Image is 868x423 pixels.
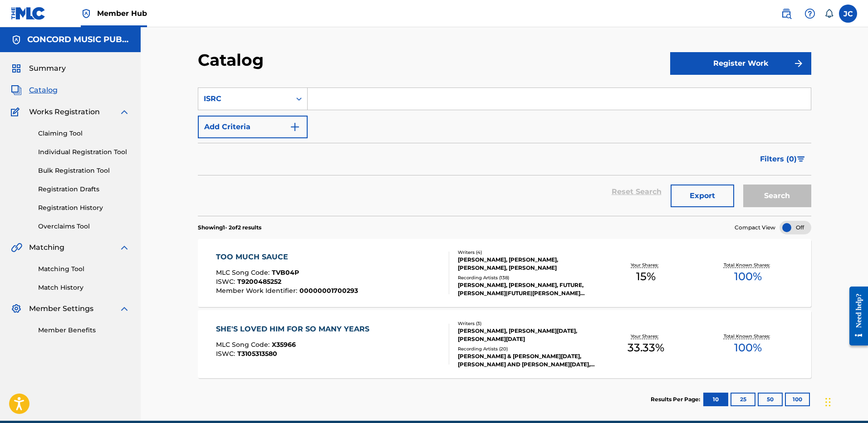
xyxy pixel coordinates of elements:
[29,303,93,314] span: Member Settings
[38,264,130,274] a: Matching Tool
[216,252,358,263] div: TOO MUCH SAUCE
[731,393,755,406] button: 25
[198,88,811,216] form: Search Form
[724,333,772,340] p: Total Known Shares:
[97,8,147,19] span: Member Hub
[11,107,23,117] img: Works Registration
[198,116,308,138] button: Add Criteria
[216,350,237,358] span: ISWC :
[29,107,100,117] span: Works Registration
[11,7,46,20] img: MLC Logo
[785,393,810,406] button: 100
[758,393,783,406] button: 50
[458,345,595,352] div: Recording Artists ( 20 )
[38,326,130,335] a: Member Benefits
[38,129,130,138] a: Claiming Tool
[204,93,285,104] div: ISRC
[825,389,831,416] div: Drag
[119,242,130,253] img: expand
[824,9,834,18] div: Notifications
[735,224,775,232] span: Compact View
[777,5,795,23] a: Public Search
[272,340,296,349] span: X35966
[631,333,661,340] p: Your Shares:
[458,352,595,369] div: [PERSON_NAME] & [PERSON_NAME][DATE], [PERSON_NAME] AND [PERSON_NAME][DATE], [PERSON_NAME] AND [PE...
[38,283,130,292] a: Match History
[651,395,702,404] p: Results Per Page:
[671,185,734,207] button: Export
[11,63,66,74] a: SummarySummary
[458,274,595,281] div: Recording Artists ( 138 )
[458,320,595,327] div: Writers ( 3 )
[458,327,595,343] div: [PERSON_NAME], [PERSON_NAME][DATE], [PERSON_NAME][DATE]
[631,262,661,268] p: Your Shares:
[839,5,857,23] div: User Menu
[11,34,22,45] img: Accounts
[38,166,130,175] a: Bulk Registration Tool
[198,310,811,378] a: SHE'S LOVED HIM FOR SO MANY YEARSMLC Song Code:X35966ISWC:T3105313580Writers (3)[PERSON_NAME], [P...
[11,242,22,253] img: Matching
[793,58,804,69] img: f7272a7cc735f4ea7f67.svg
[119,107,130,117] img: expand
[458,256,595,272] div: [PERSON_NAME], [PERSON_NAME], [PERSON_NAME], [PERSON_NAME]
[703,393,728,406] button: 10
[628,340,664,356] span: 33.33 %
[38,185,130,194] a: Registration Drafts
[804,8,815,19] img: help
[237,350,277,358] span: T3105313580
[781,8,792,19] img: search
[29,63,66,74] span: Summary
[11,63,22,74] img: Summary
[801,5,819,23] div: Help
[272,268,299,277] span: TVB04P
[38,222,130,231] a: Overclaims Tool
[29,242,64,253] span: Matching
[734,340,762,356] span: 100 %
[289,122,300,132] img: 9d2ae6d4665cec9f34b9.svg
[38,203,130,213] a: Registration History
[198,50,268,70] h2: Catalog
[299,287,358,295] span: 00000001700293
[216,287,299,295] span: Member Work Identifier :
[760,154,797,165] span: Filters ( 0 )
[797,156,805,162] img: filter
[198,239,811,307] a: TOO MUCH SAUCEMLC Song Code:TVB04PISWC:T9200485252Member Work Identifier:00000001700293Writers (4...
[823,379,868,423] iframe: Chat Widget
[237,277,281,286] span: T9200485252
[11,85,22,96] img: Catalog
[216,277,237,286] span: ISWC :
[119,303,130,314] img: expand
[670,52,811,75] button: Register Work
[458,281,595,297] div: [PERSON_NAME], [PERSON_NAME], FUTURE, [PERSON_NAME]|FUTURE|[PERSON_NAME] VERT, FUTURE
[29,85,58,96] span: Catalog
[216,340,272,349] span: MLC Song Code :
[81,8,92,19] img: Top Rightsholder
[198,224,261,232] p: Showing 1 - 2 of 2 results
[27,34,130,45] h5: CONCORD MUSIC PUBLISHING LLC
[216,268,272,277] span: MLC Song Code :
[11,85,58,96] a: CatalogCatalog
[843,280,868,353] iframe: Resource Center
[755,148,811,170] button: Filters (0)
[724,262,772,268] p: Total Known Shares:
[458,249,595,256] div: Writers ( 4 )
[216,324,374,335] div: SHE'S LOVED HIM FOR SO MANY YEARS
[38,147,130,157] a: Individual Registration Tool
[636,268,656,285] span: 15 %
[11,303,22,314] img: Member Settings
[734,268,762,285] span: 100 %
